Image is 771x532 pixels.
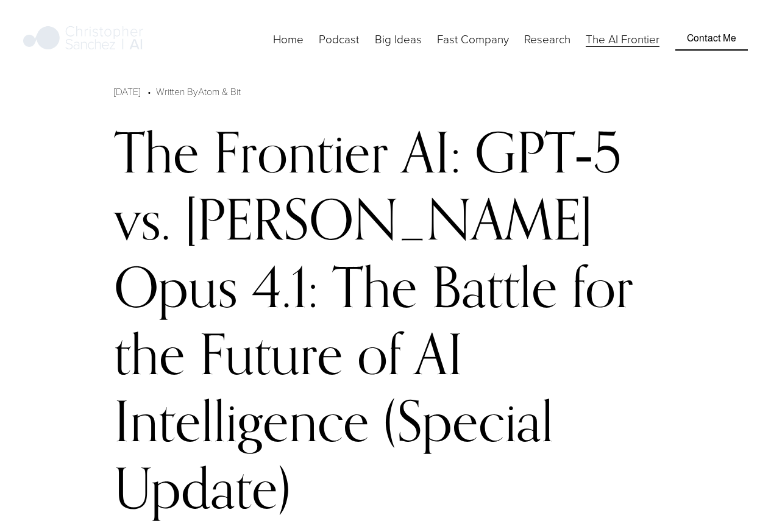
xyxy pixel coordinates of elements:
div: Written By [156,84,241,99]
span: Research [524,31,570,48]
a: The AI Frontier [586,30,659,48]
a: folder dropdown [524,30,570,48]
a: Atom & Bit [198,85,241,98]
a: Contact Me [675,27,748,51]
span: [DATE] [114,85,140,98]
img: Christopher Sanchez | AI [23,24,143,54]
a: Home [273,30,304,48]
a: folder dropdown [437,30,509,48]
a: Podcast [319,30,359,48]
span: Big Ideas [375,31,422,48]
h1: The Frontier AI: GPT‑5 vs. [PERSON_NAME] Opus 4.1: The Battle for the Future of AI Intelligence (... [114,118,658,522]
a: folder dropdown [375,30,422,48]
span: Fast Company [437,31,509,48]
